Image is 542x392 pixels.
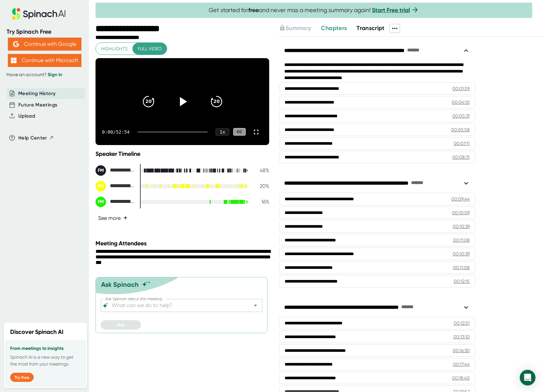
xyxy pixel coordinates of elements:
[454,278,470,285] div: 00:12:15
[96,165,135,176] div: FT Myers West Regional Manager
[279,24,321,33] div: Upgrade to access
[233,128,246,136] div: CC
[10,328,63,336] h2: Discover Spinach AI
[132,43,167,55] button: Full video
[453,334,470,340] div: 00:13:10
[454,320,470,326] div: 00:12:51
[96,181,135,191] div: Ft. Myers West Sales Manager
[520,370,535,385] div: Open Intercom Messenger
[253,199,269,205] div: 16 %
[453,347,470,354] div: 00:16:30
[13,41,19,47] img: Aehbyd4JwY73AAAAAElFTkSuQmCC
[96,43,133,55] button: Highlights
[18,90,56,97] button: Meeting History
[7,72,82,78] div: Have an account?
[248,7,259,14] b: free
[123,215,128,220] span: +
[452,85,470,92] div: 00:01:59
[96,165,106,176] div: FM
[10,346,81,351] h3: From meetings to insights
[10,373,34,382] button: Try free
[18,134,47,142] span: Help Center
[8,38,81,51] button: Continue with Google
[209,7,419,14] span: Get started for and never miss a meeting summary again!
[372,7,410,14] a: Start Free trial
[452,375,470,381] div: 00:18:40
[101,281,139,288] div: Ask Spinach
[138,45,162,53] span: Full video
[279,24,311,33] button: Summary
[96,181,106,191] div: FM
[357,24,385,32] span: Transcript
[451,196,470,202] div: 00:09:44
[101,320,141,330] button: Ask
[96,150,269,157] div: Speaker Timeline
[452,154,470,160] div: 00:08:31
[453,237,470,243] div: 00:11:08
[111,301,241,310] input: What can we do to help?
[216,128,229,136] div: 1 x
[453,264,470,271] div: 00:11:08
[453,251,470,257] div: 00:10:39
[48,72,62,77] a: Sign in
[453,223,470,230] div: 00:10:39
[321,24,347,32] span: Chapters
[286,24,311,32] span: Summary
[452,113,470,119] div: 00:05:31
[18,134,54,142] button: Help Center
[453,361,470,367] div: 00:17:44
[452,99,470,106] div: 00:04:10
[117,322,125,328] span: Ask
[357,24,385,33] button: Transcript
[7,28,82,36] div: Try Spinach Free
[10,354,81,367] p: Spinach AI is a new way to get the most from your meetings
[253,167,269,173] div: 48 %
[96,212,130,224] button: See more+
[18,112,35,120] button: Upload
[454,140,470,147] div: 00:07:11
[253,183,269,189] div: 20 %
[452,209,470,216] div: 00:10:09
[251,301,260,310] button: Open
[18,101,57,109] button: Future Meetings
[8,54,81,67] button: Continue with Microsoft
[321,24,347,33] button: Chapters
[451,126,470,133] div: 00:05:58
[102,129,130,135] div: 0:00 / 52:54
[96,197,106,207] div: FM
[101,45,128,53] span: Highlights
[96,240,271,247] div: Meeting Attendees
